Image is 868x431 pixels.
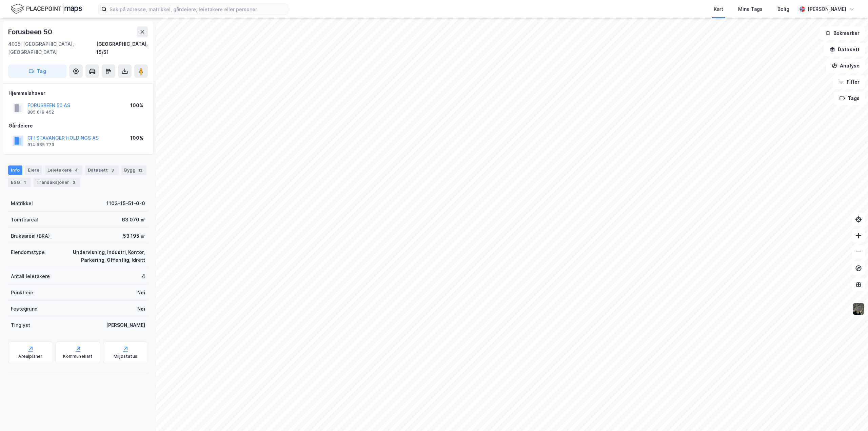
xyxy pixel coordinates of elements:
[11,199,33,208] div: Matrikkel
[11,272,50,280] div: Antall leietakere
[777,5,789,13] div: Bolig
[8,89,147,97] div: Hjemmelshaver
[18,354,42,359] div: Arealplaner
[11,232,50,240] div: Bruksareal (BRA)
[11,248,45,256] div: Eiendomstype
[11,289,33,297] div: Punktleie
[45,165,82,175] div: Leietakere
[121,165,146,175] div: Bygg
[137,305,145,313] div: Nei
[107,4,288,14] input: Søk på adresse, matrikkel, gårdeiere, leietakere eller personer
[11,216,38,224] div: Tomteareal
[27,110,54,115] div: 885 619 452
[96,40,148,56] div: [GEOGRAPHIC_DATA], 15/51
[824,43,865,56] button: Datasett
[714,5,723,13] div: Kart
[738,5,763,13] div: Mine Tags
[109,167,116,174] div: 3
[85,165,119,175] div: Datasett
[21,179,28,186] div: 1
[8,122,147,130] div: Gårdeiere
[123,232,145,240] div: 53 195 ㎡
[8,40,96,56] div: 4035, [GEOGRAPHIC_DATA], [GEOGRAPHIC_DATA]
[142,272,145,280] div: 4
[53,248,145,265] div: Undervisning, Industri, Kontor, Parkering, Offentlig, Idrett
[11,3,82,15] img: logo.f888ab2527a4732fd821a326f86c7f29.svg
[8,26,54,37] div: Forusbeen 50
[834,92,865,105] button: Tags
[11,305,37,313] div: Festegrunn
[106,321,145,329] div: [PERSON_NAME]
[808,5,846,13] div: [PERSON_NAME]
[826,59,865,73] button: Analyse
[130,134,143,142] div: 100%
[130,101,143,110] div: 100%
[8,178,31,187] div: ESG
[11,321,30,329] div: Tinglyst
[852,302,865,315] img: 9k=
[8,165,22,175] div: Info
[73,167,80,174] div: 4
[34,178,80,187] div: Transaksjoner
[122,216,145,224] div: 63 070 ㎡
[114,354,137,359] div: Miljøstatus
[63,354,93,359] div: Kommunekart
[27,142,54,148] div: 914 985 773
[137,289,145,297] div: Nei
[137,167,144,174] div: 12
[820,26,865,40] button: Bokmerker
[71,179,77,186] div: 3
[25,165,42,175] div: Eiere
[8,64,66,78] button: Tag
[834,398,868,431] iframe: Chat Widget
[106,199,145,208] div: 1103-15-51-0-0
[833,75,865,89] button: Filter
